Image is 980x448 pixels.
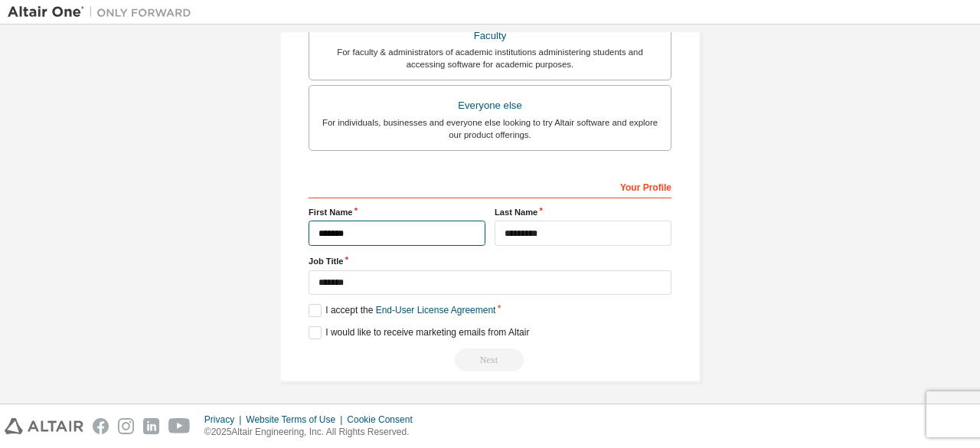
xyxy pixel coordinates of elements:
[347,414,421,426] div: Cookie Consent
[309,304,495,317] label: I accept the
[309,348,671,371] div: Select your account type to continue
[168,418,191,434] img: youtube.svg
[309,326,529,339] label: I would like to receive marketing emails from Altair
[118,418,134,434] img: instagram.svg
[309,206,485,218] label: First Name
[318,46,661,70] div: For faculty & administrators of academic institutions administering students and accessing softwa...
[93,418,109,434] img: facebook.svg
[204,426,422,439] p: © 2025 Altair Engineering, Inc. All Rights Reserved.
[8,5,199,20] img: Altair One
[246,414,347,426] div: Website Terms of Use
[318,116,661,141] div: For individuals, businesses and everyone else looking to try Altair software and explore our prod...
[376,305,496,316] a: End-User License Agreement
[204,414,246,426] div: Privacy
[143,418,159,434] img: linkedin.svg
[495,206,671,218] label: Last Name
[309,174,671,198] div: Your Profile
[318,25,661,47] div: Faculty
[318,95,661,116] div: Everyone else
[309,255,671,267] label: Job Title
[5,418,83,434] img: altair_logo.svg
